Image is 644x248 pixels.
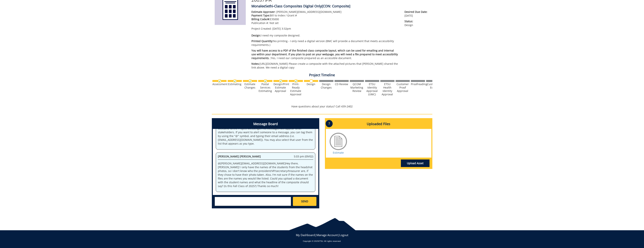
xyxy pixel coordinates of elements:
span: Not set [270,21,279,25]
a: Manage Account [316,233,338,237]
a: ETSU [319,240,323,242]
span: Notes: [251,62,260,65]
div: ETSU Identity Approval (UMC) [365,82,379,96]
p: E35000 [251,17,399,21]
img: checkmark [248,79,252,83]
h4: Message Board [213,119,318,129]
img: checkmark [218,79,221,83]
span: [PERSON_NAME] [PERSON_NAME] [218,155,261,158]
p: Have questions about your status? Call 439-2402 [212,105,432,108]
p: No printing - I only need a digital version (BMC will provide a document that meets accessibility... [251,39,399,47]
p: Yes, I need our composite prepared as an accessible document. [251,49,399,60]
div: Assessment [212,82,227,86]
span: Payment Type: [251,14,270,17]
span: Publication #: [251,21,269,25]
img: checkmark [264,79,267,83]
p: [PERSON_NAME][EMAIL_ADDRESS][DOMAIN_NAME] [251,10,399,14]
span: Billing Code/#: [251,17,270,21]
div: Estimating [228,82,242,86]
span: [DATE] 3:32pm [272,27,291,30]
p: ? [326,120,333,127]
p: Welcome to the Project Messenger. All messages will appear to all stakeholders. If you want to al... [218,127,313,146]
div: Postal Services Estimating [258,82,272,93]
img: checkmark [233,79,237,83]
h4: MonaleeSethi-Class Composites Digital Only [251,4,430,8]
p: @ [PERSON_NAME][EMAIL_ADDRESS][DOMAIN_NAME] Hey there, [PERSON_NAME]! I only have the names of th... [218,162,313,188]
a: SEND [293,197,316,206]
div: Design Changes [319,82,333,89]
div: ETSU Health Identity Approval [380,82,394,96]
span: Desired Due Date: [404,10,429,14]
p: Bill to Index / Grant # [251,14,399,17]
div: Design/Print Estimate Approval [273,82,288,93]
span: Project Created: [251,27,272,30]
h4: Uploaded Files [326,119,431,129]
img: no [309,79,313,83]
img: checkmark [279,79,283,83]
div: Customer Proof Approval [396,82,410,93]
a: Logout [339,233,348,237]
a: Estimate [333,151,344,154]
div: QCOM Marketing Review [350,82,364,93]
textarea: messageToSend [215,197,291,206]
span: 5:03 pm (09/02) [294,155,313,158]
span: SEND [301,199,308,203]
div: Design [304,82,318,86]
p: [DATE] [404,10,429,18]
div: Customer Edits [426,82,440,89]
a: My Dashboard [296,233,315,237]
span: Estimate Approver: [251,10,276,14]
div: Estimate Changes [243,82,257,89]
span: Design: [251,34,261,37]
div: CD Review [335,82,349,86]
h4: Project Timeline [212,73,432,77]
span: Status: [404,19,429,23]
img: checkmark [294,79,298,83]
div: Proofreading [411,82,425,86]
span: Printed Quantity: [251,39,273,43]
p: [URL][DOMAIN_NAME] Please create a composite with the attached pictures that [PERSON_NAME] shared... [251,62,399,69]
p: I need my composite designed. [251,34,399,37]
div: Print-Ready Estimate Approval [289,82,303,96]
span: You will have access to a PDF of the finished class composite layout, which can be used for email... [251,49,398,60]
a: Upload Asset [401,159,430,167]
span: [CON: Composite] [322,4,350,8]
p: Design [404,19,429,27]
